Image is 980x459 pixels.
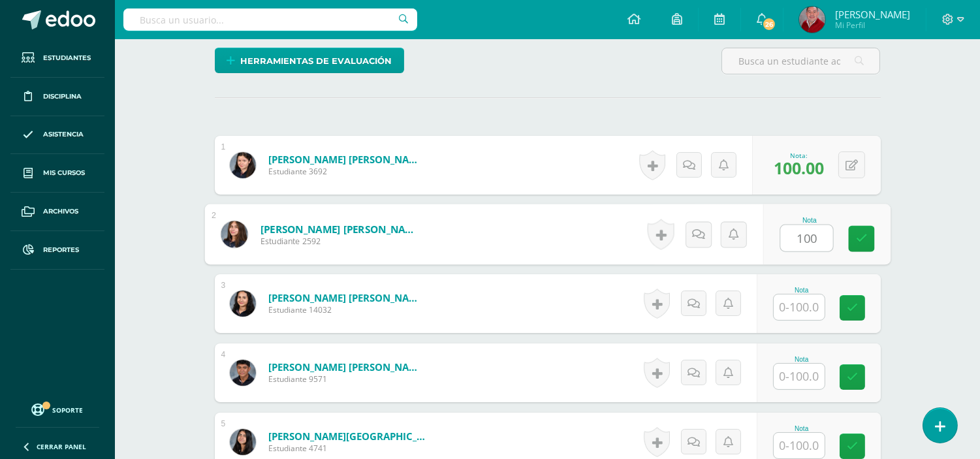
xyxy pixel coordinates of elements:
[268,166,425,177] span: Estudiante 3692
[10,193,104,231] a: Archivos
[774,151,824,160] div: Nota:
[10,231,104,270] a: Reportes
[774,364,825,389] input: 0-100.0
[230,152,256,178] img: 253e8c82bf977de0b19eed067a80ed7b.png
[221,221,247,247] img: 5d13b905c38bd252d7532fa21c630052.png
[260,222,421,236] a: [PERSON_NAME] [PERSON_NAME]
[230,360,256,386] img: 795c0fc0bd33a4d5ca694c9869569753.png
[799,7,825,33] img: fd73516eb2f546aead7fb058580fc543.png
[268,373,425,385] span: Estudiante 9571
[43,129,84,140] span: Asistencia
[268,443,425,454] span: Estudiante 4741
[835,8,910,21] span: [PERSON_NAME]
[43,245,79,255] span: Reportes
[268,153,425,166] a: [PERSON_NAME] [PERSON_NAME]
[268,360,425,373] a: [PERSON_NAME] [PERSON_NAME]
[10,39,104,78] a: Estudiantes
[774,433,825,458] input: 0-100.0
[10,154,104,193] a: Mis cursos
[10,78,104,116] a: Disciplina
[773,425,830,432] div: Nota
[43,91,82,102] span: Disciplina
[240,49,392,73] span: Herramientas de evaluación
[773,287,830,294] div: Nota
[43,206,78,217] span: Archivos
[37,442,86,451] span: Cerrar panel
[268,430,425,443] a: [PERSON_NAME][GEOGRAPHIC_DATA]
[10,116,104,155] a: Asistencia
[53,405,84,415] span: Soporte
[123,8,417,31] input: Busca un usuario...
[762,17,776,31] span: 26
[230,291,256,317] img: bb268f935d48f0dc57f0577c7119e877.png
[780,217,839,224] div: Nota
[260,236,421,247] span: Estudiante 2592
[215,48,404,73] a: Herramientas de evaluación
[774,157,824,179] span: 100.00
[268,291,425,304] a: [PERSON_NAME] [PERSON_NAME]
[722,48,879,74] input: Busca un estudiante aquí...
[43,168,85,178] span: Mis cursos
[16,400,99,418] a: Soporte
[230,429,256,455] img: f04c1edc18c2cf680f4b606ae3850e6b.png
[773,356,830,363] div: Nota
[268,304,425,315] span: Estudiante 14032
[774,294,825,320] input: 0-100.0
[43,53,91,63] span: Estudiantes
[780,225,832,251] input: 0-100.0
[835,20,910,31] span: Mi Perfil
